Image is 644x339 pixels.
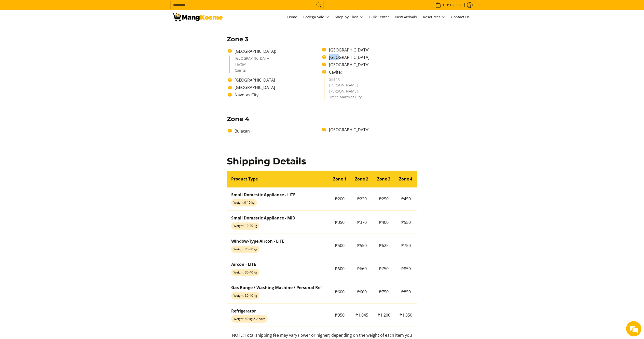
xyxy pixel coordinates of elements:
li: Cavite: [326,69,417,75]
span: Bodega Sale [304,14,329,20]
strong: Small Domestic Appliance - LITE [231,192,295,198]
div: Chat with us now [26,29,86,35]
li: Silang [329,77,412,84]
li: [GEOGRAPHIC_DATA] [326,47,417,53]
span: ₱250 [379,196,389,202]
a: New Arrivals [393,10,420,24]
span: ₱350 [335,219,345,225]
li: Trece Martirez City [329,95,412,100]
span: ₱450 [401,196,411,202]
h3: Zone 3 [227,35,417,43]
strong: Aircon - LITE [231,262,256,267]
h2: Shipping Details [227,155,417,167]
span: Home [287,15,297,19]
li: [GEOGRAPHIC_DATA] [326,62,417,68]
span: Resources [423,14,445,20]
span: New Arrivals [395,15,417,19]
strong: Zone 3 [377,176,390,182]
span: 1 [442,3,445,7]
img: Shipping &amp; Delivery Page l Mang Kosme: Home Appliances Warehouse Sale! [172,13,223,21]
span: Weight: 40 kg & Above [231,315,268,322]
span: ₱16,995 [447,3,462,7]
strong: Zone 4 [399,176,412,182]
span: Weight: 30-40 kg [231,292,259,299]
a: Resources [421,10,448,24]
td: ₱600 [329,257,351,280]
a: Home [285,10,300,24]
nav: Main Menu [228,10,472,24]
span: ₱1,045 [356,312,368,318]
span: ₱850 [401,289,411,295]
li: [GEOGRAPHIC_DATA] [326,127,417,133]
strong: Product Type [231,176,258,182]
span: ₱625 [379,243,389,248]
span: Contact Us [451,15,470,19]
td: ₱600 [329,280,351,304]
li: [GEOGRAPHIC_DATA]: [232,48,322,54]
span: Weight 0-10 kg [231,199,257,206]
li: [GEOGRAPHIC_DATA] [232,77,322,83]
li: [PERSON_NAME] [329,83,412,89]
span: ₱370 [357,219,367,225]
span: We're online! [30,64,70,116]
span: ₱550 [357,243,367,248]
span: Shop by Class [335,14,363,20]
span: ₱550 [401,219,411,225]
span: Bulk Center [369,15,389,19]
span: ₱750 [379,289,389,295]
span: ₱750 [401,243,411,248]
span: Weight: 30-40 kg [231,269,259,276]
span: ₱220 [357,196,367,202]
button: Search [315,1,323,9]
td: ₱500 [329,234,351,257]
span: ₱1,200 [378,312,390,318]
strong: Refrigerator [231,308,256,314]
a: Bodega Sale [301,10,332,24]
span: • [434,2,462,8]
a: Contact Us [449,10,472,24]
span: ₱400 [379,219,389,225]
h3: Zone 4 [227,115,417,123]
td: ₱200 [329,187,351,211]
span: ₱660 [357,289,367,295]
div: Minimize live chat window [84,3,96,15]
a: Bulk Center [367,10,392,24]
span: ₱750 [379,266,389,271]
li: [GEOGRAPHIC_DATA] [232,84,322,90]
textarea: Type your message and hit 'Enter' [3,139,97,157]
li: Bulacan [232,128,322,134]
li: [GEOGRAPHIC_DATA] [235,57,318,63]
span: ₱660 [357,266,367,271]
span: ₱950 [335,312,345,318]
strong: Small Domestic Appliance - MID [231,215,295,221]
strong: Zone 2 [355,176,368,182]
li: [PERSON_NAME] [329,89,412,96]
a: Shop by Class [333,10,366,24]
li: Cainta [235,69,318,73]
span: Weight: 10-20 kg [231,223,259,230]
span: ₱1,350 [400,312,413,318]
span: Weight: 20-30 kg [231,246,259,253]
strong: Gas Range / Washing Machine / Personal Ref [231,285,322,290]
li: Navotas City [232,92,322,98]
strong: Zone 1 [333,176,346,182]
li: [GEOGRAPHIC_DATA] [326,54,417,60]
span: ₱850 [401,266,411,271]
li: Taytay [235,62,318,69]
strong: Window-Type Aircon - LITE [231,238,284,244]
